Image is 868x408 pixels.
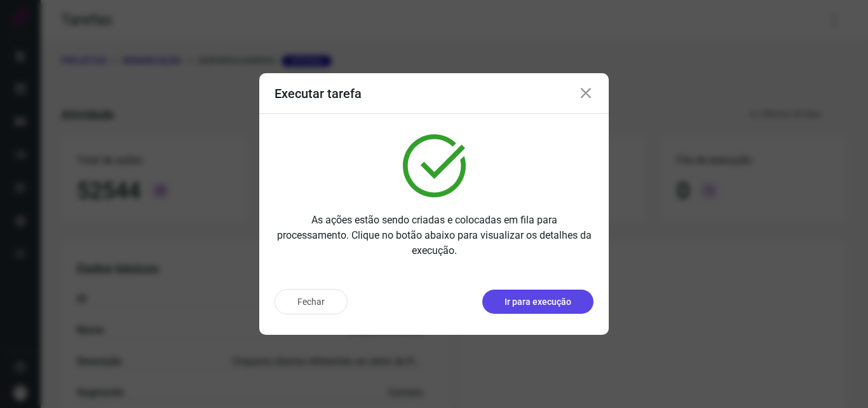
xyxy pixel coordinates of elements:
h3: Executar tarefa [275,86,362,101]
img: verified.svg [403,134,466,197]
button: Fechar [275,289,348,314]
p: As ações estão sendo criadas e colocadas em fila para processamento. Clique no botão abaixo para ... [275,213,593,258]
button: Ir para execução [482,290,593,314]
p: Ir para execução [505,295,571,309]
